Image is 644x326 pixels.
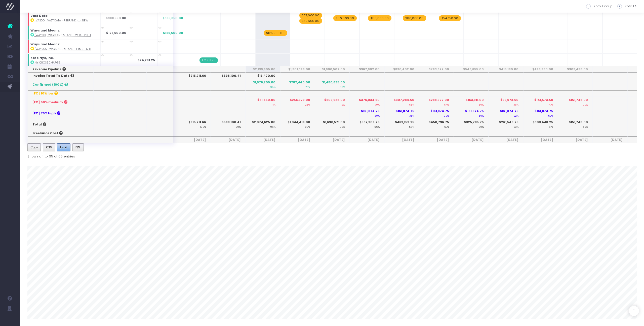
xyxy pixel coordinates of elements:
th: $415,180.00 [489,66,523,73]
span: wayahead Revenue Forecast Item [264,30,287,36]
small: 25% [305,102,310,106]
small: 63% [513,124,518,128]
small: 64% [444,102,449,106]
small: 70% [375,102,380,106]
th: $303,448.25 [523,119,558,130]
span: wayahead Revenue Forecast Item [299,13,322,18]
small: 89% [340,124,345,128]
small: 60% [478,124,484,128]
th: $288,922.00 [419,97,454,108]
small: 12% [341,102,345,106]
th: $915,211.66 [176,73,211,79]
span: [DATE] [389,138,414,142]
span: $385,350.00 [163,16,183,20]
span: CSV [46,145,52,150]
span: wayahead Revenue Forecast Item [403,15,426,21]
small: 4% [272,102,275,106]
th: $450,796.75 [419,119,454,130]
span: [DATE] [181,138,206,142]
th: $498,980.00 [523,66,558,73]
small: 100% [582,102,588,106]
th: $787,440.00 [280,79,315,90]
small: 75% [305,85,310,89]
small: 47% [549,102,553,106]
span: [DATE] [597,138,623,142]
th: $141,573.50 [523,97,558,108]
small: 62% [513,113,518,117]
th: $967,902.00 [350,66,384,73]
button: PDF [72,143,84,151]
th: $161,874.75 [489,108,523,119]
abbr: [WAY002] Ways and Means - Hims & Hers - Brand - Upsell [35,47,92,51]
th: $1,044,419.00 [280,119,315,130]
strong: Ways and Means [30,42,59,46]
span: [DATE] [320,138,345,142]
td: : [28,10,100,26]
th: Confirmed (100%) [28,79,94,90]
th: $161,874.75 [384,108,419,119]
th: $376,034.50 [350,97,384,108]
th: $1,301,398.00 [280,66,315,73]
span: [DATE] [216,138,241,142]
th: $161,874.75 [350,108,384,119]
label: Koto Group [586,4,613,9]
abbr: NY Cross Charge [35,61,60,64]
button: CSV [43,143,55,151]
th: Revenue Pipeline [28,66,94,73]
small: 100% [200,124,206,128]
th: Total [28,119,94,130]
small: 36% [444,113,449,117]
th: [FC] 75% high [28,108,94,119]
small: 50% [478,102,484,106]
strong: $125,500.00 [106,31,126,35]
span: [DATE] [354,138,380,142]
th: $598,100.41 [211,119,246,130]
th: $261,548.25 [489,119,523,130]
strong: Vast Data [30,14,48,18]
th: $1,976,705.00 [246,79,280,90]
th: $325,785.75 [454,119,489,130]
span: PDF [75,145,80,150]
th: Freelance Cost [28,130,94,137]
th: $2,139,605.00 [246,66,280,73]
th: $307,284.50 [384,97,419,108]
span: $125,500.00 [163,31,183,35]
th: $598,100.41 [211,73,246,79]
label: Koto LA [617,4,636,9]
span: [DATE] [563,138,588,142]
abbr: [VAS001] Vast Data - Rebrand - Brand - New [35,19,88,22]
button: Copy [27,143,41,151]
th: [FC] 10% low [28,90,94,97]
span: Streamtime Invoice: 911 – NY Cross Charge [199,57,218,63]
th: $537,909.25 [350,119,384,130]
div: Showing 1 to 65 of 65 entries [27,152,75,159]
small: 80% [305,124,310,128]
span: wayahead Revenue Forecast Item [368,15,391,21]
span: wayahead Revenue Forecast Item [333,15,357,21]
th: Invoice Total To Date [28,73,94,79]
th: $209,936.00 [315,97,350,108]
small: 53% [548,113,553,117]
span: [DATE] [493,138,518,142]
th: $1,690,571.00 [315,119,350,130]
span: [DATE] [250,138,275,142]
th: $163,911.00 [454,97,489,108]
th: $543,655.00 [454,66,489,73]
small: 50% [478,113,484,117]
small: 100% [235,124,241,128]
strong: $24,281.25 [138,58,155,62]
img: images/default_profile_image.png [6,316,14,323]
span: wayahead Revenue Forecast Item [439,15,461,21]
th: $303,496.00 [558,66,593,73]
small: 65% [409,102,414,106]
th: $161,874.75 [454,108,489,119]
span: [DATE] [459,138,484,142]
th: $161,874.75 [419,108,454,119]
strong: Koto Nyc, Inc. [30,56,54,60]
th: $915,211.66 [176,119,211,130]
th: $256,979.00 [280,97,315,108]
small: 95% [270,85,275,89]
small: 96% [270,124,275,128]
th: $793,677.00 [419,66,454,73]
small: 38% [513,102,518,106]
